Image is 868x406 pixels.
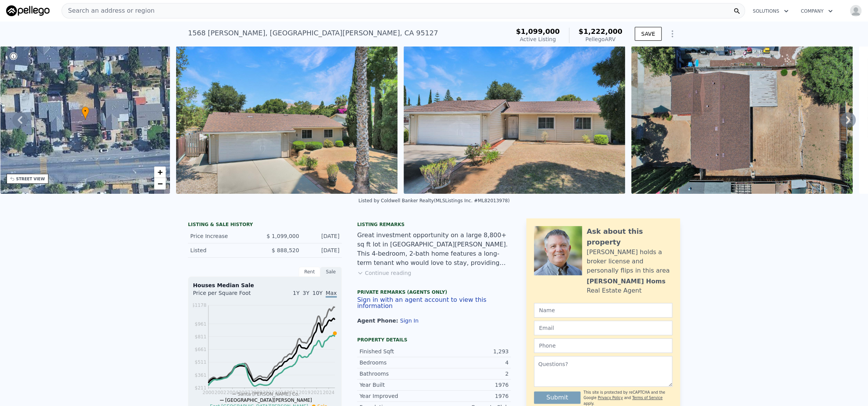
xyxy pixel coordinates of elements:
[193,289,265,301] div: Price per Square Foot
[313,290,323,296] span: 10Y
[195,359,206,365] tspan: $511
[188,221,342,229] div: LISTING & SALE HISTORY
[434,348,509,355] div: 1,293
[434,392,509,400] div: 1976
[238,391,299,397] span: Santa [PERSON_NAME] Co.
[195,321,206,326] tspan: $961
[225,398,312,403] span: [GEOGRAPHIC_DATA][PERSON_NAME]
[192,303,206,308] tspan: $1178
[587,226,672,248] div: Ask about this property
[6,5,50,16] img: Pellego
[516,27,560,35] span: $1,099,000
[520,36,556,42] span: Active Listing
[579,27,622,35] span: $1,222,000
[357,221,511,228] div: Listing remarks
[305,232,339,240] div: [DATE]
[434,359,509,366] div: 4
[404,46,625,194] img: Sale: 167143365 Parcel: 28950986
[158,179,163,188] span: −
[62,6,155,15] span: Search an address or region
[299,267,320,277] div: Rent
[434,381,509,389] div: 1976
[272,247,299,253] span: $ 888,520
[534,303,672,318] input: Name
[795,4,839,18] button: Company
[357,269,411,277] button: Continue reading
[534,391,580,404] button: Submit
[16,176,45,182] div: STREET VIEW
[305,246,339,254] div: [DATE]
[747,4,795,18] button: Solutions
[534,321,672,335] input: Email
[598,396,623,400] a: Privacy Policy
[631,46,853,194] img: Sale: 167143365 Parcel: 28950986
[193,281,337,289] div: Houses Median Sale
[293,290,299,296] span: 1Y
[357,231,511,268] div: Great investment opportunity on a large 8,800+ sq ft lot in [GEOGRAPHIC_DATA][PERSON_NAME]. This ...
[400,318,419,324] button: Sign In
[357,297,511,309] button: Sign in with an agent account to view this information
[176,46,397,194] img: Sale: 167143365 Parcel: 28950986
[81,106,89,120] div: •
[266,233,299,239] span: $ 1,099,000
[359,359,434,366] div: Bedrooms
[81,108,89,115] span: •
[326,290,337,298] span: Max
[190,232,259,240] div: Price Increase
[632,396,662,400] a: Terms of Service
[359,370,434,378] div: Bathrooms
[579,35,622,43] div: Pellego ARV
[320,267,342,277] div: Sale
[359,348,434,355] div: Finished Sqft
[303,290,309,296] span: 3Y
[195,334,206,339] tspan: $811
[357,337,511,343] div: Property details
[158,167,163,177] span: +
[154,166,166,178] a: Zoom in
[357,289,511,297] div: Private Remarks (Agents Only)
[359,392,434,400] div: Year Improved
[587,277,665,286] div: [PERSON_NAME] Homs
[434,370,509,378] div: 2
[195,347,206,352] tspan: $661
[188,28,438,38] div: 1568 [PERSON_NAME] , [GEOGRAPHIC_DATA][PERSON_NAME] , CA 95127
[357,318,400,324] span: Agent Phone:
[635,27,662,41] button: SAVE
[358,198,509,203] div: Listed by Coldwell Banker Realty (MLSListings Inc. #ML82013978)
[195,385,206,391] tspan: $211
[359,381,434,389] div: Year Built
[534,338,672,353] input: Phone
[850,5,862,17] img: avatar
[587,248,672,275] div: [PERSON_NAME] holds a broker license and personally flips in this area
[587,286,642,295] div: Real Estate Agent
[190,246,259,254] div: Listed
[154,178,166,190] a: Zoom out
[665,26,680,42] button: Show Options
[195,372,206,378] tspan: $361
